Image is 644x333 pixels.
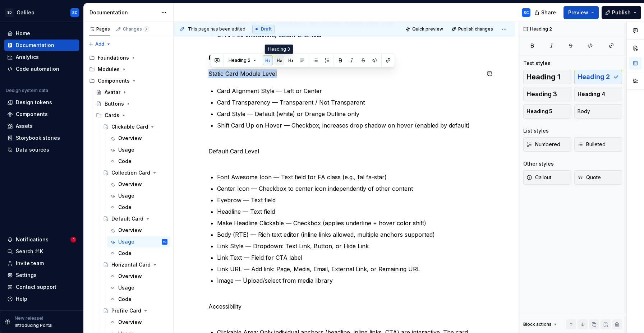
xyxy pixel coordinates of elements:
p: Image — Upload/select from media library [217,276,480,285]
button: Heading 1 [523,70,571,84]
p: Eyebrow — Text field [217,196,480,204]
a: Clickable Card [100,121,170,133]
button: Add [86,39,113,49]
p: Static Card Module Level [208,69,480,78]
p: Body (RTE) — Rich text editor (inline links allowed, multiple anchors supported) [217,230,480,239]
button: Heading 3 [523,87,571,101]
span: Add [95,41,104,47]
div: Usage [118,238,134,245]
div: Code [118,204,132,211]
div: Usage [118,284,134,291]
div: Other styles [523,160,554,167]
a: Analytics [4,51,79,63]
div: Data sources [16,146,49,153]
div: Components [98,77,130,84]
button: Search ⌘K [4,246,79,257]
div: Modules [86,64,170,75]
a: Home [4,28,79,39]
button: Publish [602,6,641,19]
a: Buttons [93,98,170,110]
div: Foundations [98,54,129,61]
div: Overview [118,135,142,142]
div: Search ⌘K [16,248,43,255]
button: Share [531,6,561,19]
button: Body [574,104,622,119]
div: Usage [118,146,134,153]
div: Clickable Card [111,123,148,130]
div: Foundations [86,52,170,64]
a: Code [107,156,170,167]
div: Default Card [111,215,143,222]
div: Overview [118,273,142,280]
span: Heading 1 [526,73,560,80]
span: 7 [143,26,149,32]
p: Card Transparency — Transparent / Not Transparent [217,98,480,107]
span: Heading 2 [229,57,250,63]
a: Overview [107,133,170,144]
a: Code [107,248,170,259]
div: Code [118,250,132,257]
span: Callout [526,174,551,181]
span: Quick preview [412,26,443,32]
a: Profile Card [100,305,170,316]
div: Galileo [17,9,34,16]
p: Shift Card Up on Hover — Checkbox; increases drop shadow on hover (enabled by default) [217,121,480,130]
button: Heading 4 [574,87,622,101]
div: Design system data [6,88,48,93]
div: Text styles [523,60,551,67]
a: UsageSC [107,236,170,248]
span: Heading 3 [526,91,557,98]
div: Contact support [16,283,56,291]
a: Code [107,202,170,213]
div: Help [16,295,27,302]
button: Help [4,293,79,305]
span: Preview [568,9,588,16]
p: Card Alignment Style — Left or Center [217,87,480,95]
div: Usage [118,192,134,199]
a: Horizontal Card [100,259,170,270]
div: Design tokens [16,99,52,106]
a: Code automation [4,63,79,75]
div: Changes [123,26,149,32]
a: Design tokens [4,97,79,108]
a: Avatar [93,87,170,98]
a: Usage [107,190,170,202]
div: Components [16,111,48,118]
div: SC [524,10,529,15]
div: Avatar [105,89,120,96]
span: 1 [70,237,76,242]
div: Code [118,296,132,303]
button: Quote [574,170,622,185]
div: Block actions [523,319,558,329]
div: Analytics [16,54,39,61]
div: Heading 3 [265,45,293,54]
div: Code automation [16,65,59,73]
p: Center Icon — Checkbox to center icon independently of other content [217,184,480,193]
div: Cards [93,110,170,121]
div: Code [118,158,132,165]
div: Invite team [16,260,44,267]
p: Link URL — Add link: Page, Media, Email, External Link, or Remaining URL [217,265,480,273]
div: Buttons [105,100,124,107]
span: Publish changes [458,26,493,32]
span: Numbered [526,141,560,148]
div: List styles [523,127,549,134]
a: Components [4,108,79,120]
a: Assets [4,120,79,132]
span: Body [578,108,590,115]
a: Storybook stories [4,132,79,144]
div: Notifications [16,236,49,243]
p: Make Headline Clickable — Checkbox (applies underline + hover color shift) [217,219,480,227]
a: Collection Card [100,167,170,179]
div: Overview [118,227,142,234]
div: Documentation [89,9,157,16]
p: Default Card Level [208,138,480,164]
button: Notifications1 [4,234,79,245]
button: Preview [563,6,599,19]
span: This page has been edited. [188,26,247,32]
div: Modules [98,66,120,73]
div: Overview [118,319,142,326]
span: Draft [261,26,272,32]
span: Share [541,9,556,16]
span: Bulleted [578,141,606,148]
